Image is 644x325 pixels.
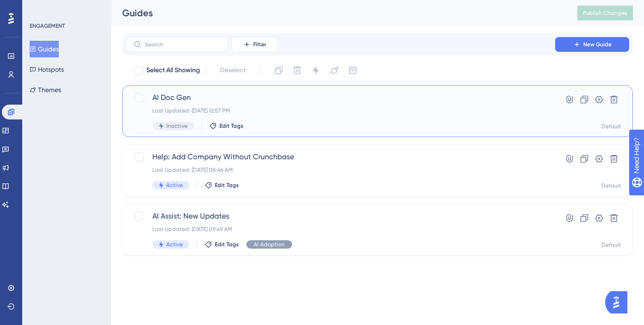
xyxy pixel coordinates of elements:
div: Guides [122,6,554,19]
div: Default [601,123,621,130]
span: Active [166,241,183,248]
span: AI Doc Gen [152,92,529,103]
span: Need Help? [22,2,58,13]
span: New Guide [583,41,612,48]
button: Edit Tags [209,122,244,130]
button: Filter [231,37,278,52]
button: Deselect [212,62,254,79]
span: Active [166,181,183,189]
span: AI Assist: New Updates [152,211,529,222]
span: AI Adoption [254,241,285,248]
span: Filter [253,41,266,48]
button: Publish Changes [577,6,633,20]
button: Edit Tags [205,241,239,248]
button: Themes [30,81,61,98]
div: Default [601,182,621,189]
div: Last Updated: [DATE] 08:46 AM [152,166,529,174]
button: New Guide [555,37,629,52]
div: Default [601,241,621,249]
button: Hotspots [30,61,64,78]
div: Last Updated: [DATE] 09:49 AM [152,225,529,233]
span: Publish Changes [583,9,627,17]
span: Edit Tags [215,181,239,189]
span: Edit Tags [219,122,244,130]
button: Edit Tags [205,181,239,189]
span: Inactive [166,122,188,130]
span: Help: Add Company Without Crunchbase [152,151,529,162]
span: Deselect [220,65,246,76]
iframe: UserGuiding AI Assistant Launcher [605,288,633,316]
div: Last Updated: [DATE] 12:57 PM [152,107,529,114]
span: Edit Tags [215,241,239,248]
div: ENGAGEMENT [30,22,65,30]
button: Guides [30,41,59,57]
input: Search [145,41,220,48]
span: Select All Showing [146,65,200,76]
